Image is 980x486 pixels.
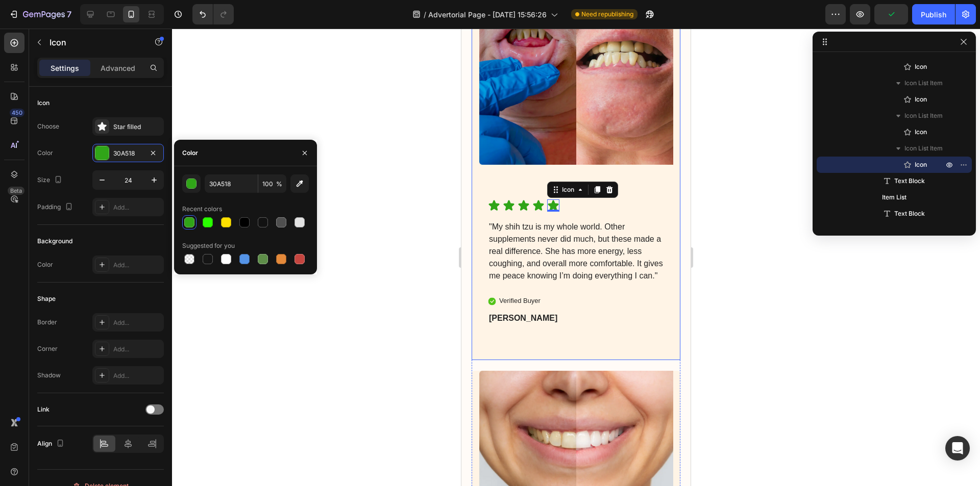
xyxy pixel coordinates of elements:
div: Choose [37,122,59,131]
div: Add... [113,371,161,380]
span: Item List [882,192,906,202]
span: Icon [915,127,927,137]
div: Color [37,148,53,158]
span: Advertorial Page - [DATE] 15:56:26 [428,9,547,20]
div: Link [37,405,50,414]
div: Size [37,173,64,187]
span: Icon List Item [904,111,943,121]
input: Eg: FFFFFF [205,174,258,193]
div: Padding [37,200,75,214]
strong: [PERSON_NAME] [28,285,96,294]
p: Advanced [101,63,135,73]
div: Shadow [37,371,61,380]
p: Settings [51,63,79,73]
p: "My shih tzu is my whole world. Other supplements never did much, but these made a real differenc... [28,192,202,253]
div: Shape [37,294,56,303]
span: Icon [915,62,927,72]
div: Add... [113,318,161,327]
div: 30A518 [113,149,143,158]
span: % [276,180,282,189]
span: Icon [915,94,927,105]
span: Text Block [894,209,925,219]
span: Icon [915,160,927,170]
div: Add... [113,203,161,212]
div: Undo/Redo [192,4,234,24]
button: 7 [4,4,76,24]
div: Background [37,237,72,246]
p: 7 [67,8,71,20]
button: Publish [912,4,955,24]
div: Beta [8,187,24,195]
iframe: Design area [461,29,691,486]
span: / [424,9,426,20]
p: Verified Buyer [38,268,79,277]
div: Add... [113,261,161,270]
div: Icon [37,98,50,108]
span: Icon List Item [904,143,943,154]
div: 450 [10,109,24,117]
div: Color [182,148,198,158]
div: Open Intercom Messenger [945,436,970,461]
span: Need republishing [581,10,633,19]
div: Suggested for you [182,241,235,250]
div: Align [37,437,66,451]
div: Star filled [113,122,161,132]
span: Icon List Item [904,78,943,88]
div: Border [37,318,57,327]
div: Color [37,260,53,269]
div: Recent colors [182,204,222,214]
div: Corner [37,344,58,353]
p: Icon [50,36,136,48]
span: Text Block [894,176,925,186]
div: Publish [921,9,946,20]
div: Add... [113,345,161,354]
